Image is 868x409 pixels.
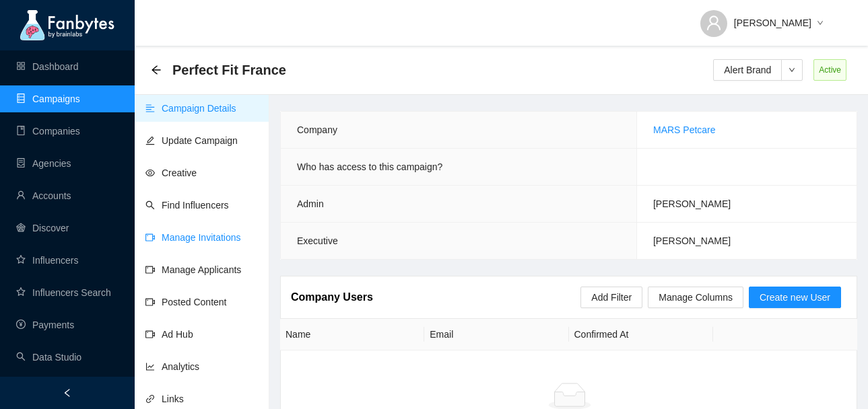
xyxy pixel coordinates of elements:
div: Back [151,65,162,76]
button: [PERSON_NAME]down [690,7,834,28]
a: databaseCampaigns [16,94,80,104]
span: Alert Brand [724,63,771,77]
a: userAccounts [16,190,71,201]
span: Company [297,124,337,135]
span: Executive [297,235,338,246]
span: down [782,67,802,73]
span: user [706,15,722,31]
span: Active [813,59,846,81]
a: video-cameraPosted Content [145,297,227,307]
th: Name [280,319,424,350]
a: pay-circlePayments [16,320,74,330]
button: down [781,59,803,81]
a: video-cameraAd Hub [145,329,193,340]
a: starInfluencers [16,255,78,266]
a: video-cameraManage Applicants [145,264,241,275]
span: [PERSON_NAME] [653,198,731,209]
span: arrow-left [151,65,162,75]
span: Add Filter [591,290,632,305]
button: Add Filter [580,287,642,308]
a: bookCompanies [16,126,80,137]
span: Manage Columns [659,290,733,305]
a: video-cameraManage Invitations [145,232,241,243]
a: containerAgencies [16,158,71,169]
button: Create new User [749,287,841,308]
a: MARS Petcare [653,124,716,135]
th: Confirmed At [569,319,713,350]
a: line-chartAnalytics [145,361,199,372]
th: Email [424,319,568,350]
a: searchData Studio [16,352,81,363]
a: searchFind Influencers [145,200,229,211]
a: appstoreDashboard [16,61,79,72]
button: Manage Columns [648,287,743,308]
a: align-leftCampaign Details [145,103,236,114]
span: Who has access to this campaign? [297,161,442,172]
span: Perfect Fit France [172,59,286,81]
span: [PERSON_NAME] [653,235,731,246]
a: starInfluencers Search [16,287,111,298]
span: [PERSON_NAME] [734,15,811,30]
span: left [63,388,72,398]
button: Alert Brand [713,59,782,81]
a: eyeCreative [145,168,197,178]
a: radar-chartDiscover [16,223,69,233]
article: Company Users [291,289,373,305]
span: down [817,20,824,28]
a: editUpdate Campaign [145,135,238,146]
span: Create new User [760,290,830,305]
span: Admin [297,198,324,209]
a: linkLinks [145,394,184,404]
